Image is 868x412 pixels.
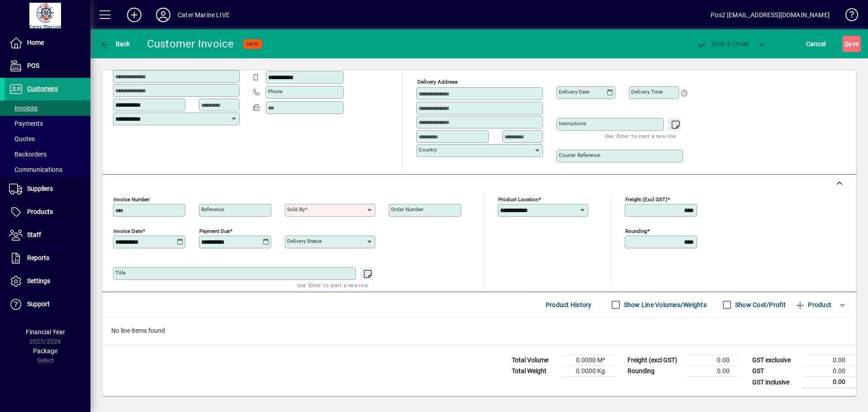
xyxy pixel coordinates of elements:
mat-hint: Use 'Enter' to start a new line [297,280,368,290]
span: Financial Year [26,328,65,336]
td: Freight (excl GST) [623,355,686,366]
app-page-header-button: Back [90,36,140,52]
mat-label: Freight (excl GST) [625,196,667,203]
span: Suppliers [27,185,53,192]
a: POS [5,55,90,77]
span: NEW [247,41,258,47]
div: Pos2 [EMAIL_ADDRESS][DOMAIN_NAME] [711,8,830,22]
a: Home [5,32,90,54]
td: 0.00 [686,355,741,366]
span: S [844,40,848,47]
mat-label: Courier Reference [559,152,600,158]
a: Products [5,201,90,223]
a: Suppliers [5,178,90,200]
span: Settings [27,277,50,284]
button: Post & Email [692,36,753,52]
td: GST [748,366,802,377]
td: GST exclusive [748,355,802,366]
span: Products [27,208,53,215]
td: 0.00 [802,377,856,388]
span: ave [844,37,859,51]
a: Support [5,293,90,316]
span: Back [100,40,130,47]
a: Knowledge Base [839,2,857,31]
button: Cancel [804,36,828,52]
button: Profile [149,7,178,23]
td: 0.00 [802,366,856,377]
span: Product History [546,298,592,312]
mat-label: Rounding [625,228,647,234]
td: 0.0000 M³ [561,355,616,366]
span: POS [27,62,39,69]
a: Invoices [5,100,90,116]
mat-label: Title [115,270,126,276]
mat-label: Phone [268,88,283,95]
mat-label: Delivery time [631,89,663,95]
mat-label: Sold by [287,206,305,213]
mat-label: Product location [498,196,538,203]
span: Product [795,298,831,312]
td: 0.0000 Kg [561,366,616,377]
mat-label: Reference [201,206,224,213]
label: Show Cost/Profit [733,300,786,309]
span: Payments [9,120,43,127]
a: Reports [5,247,90,270]
td: GST inclusive [748,377,802,388]
span: Reports [27,254,49,261]
mat-label: Country [419,147,437,153]
div: Customer Invoice [147,37,234,51]
mat-label: Payment due [199,228,230,234]
button: Back [98,36,132,52]
span: Communications [9,166,62,173]
mat-label: Invoice date [113,228,142,234]
button: Product [790,297,836,313]
td: 0.00 [802,355,856,366]
span: ost & Email [696,40,749,47]
a: Quotes [5,131,90,147]
a: Communications [5,162,90,177]
td: Rounding [623,366,686,377]
label: Show Line Volumes/Weights [622,300,707,309]
div: No line items found [102,317,856,345]
a: Backorders [5,147,90,162]
mat-label: Delivery date [559,89,590,95]
span: Quotes [9,135,35,142]
span: Staff [27,231,41,238]
td: 0.00 [686,366,741,377]
a: Staff [5,224,90,246]
a: Settings [5,270,90,293]
mat-hint: Use 'Enter' to start a new line [605,131,676,141]
span: Package [33,347,57,355]
span: Invoices [9,104,38,112]
button: Product History [542,297,595,313]
mat-label: Instructions [559,120,586,127]
div: Cater Marine LIVE [178,8,230,22]
span: Home [27,39,44,46]
td: Total Weight [507,366,561,377]
mat-label: Delivery status [287,238,322,244]
span: Backorders [9,151,47,158]
td: Total Volume [507,355,561,366]
span: Support [27,300,50,308]
span: Cancel [806,37,826,51]
button: Save [842,36,861,52]
mat-label: Invoice number [113,196,150,203]
button: Add [120,7,149,23]
mat-label: Order number [391,206,424,213]
span: Customers [27,85,58,92]
a: Payments [5,116,90,131]
span: P [712,40,716,47]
